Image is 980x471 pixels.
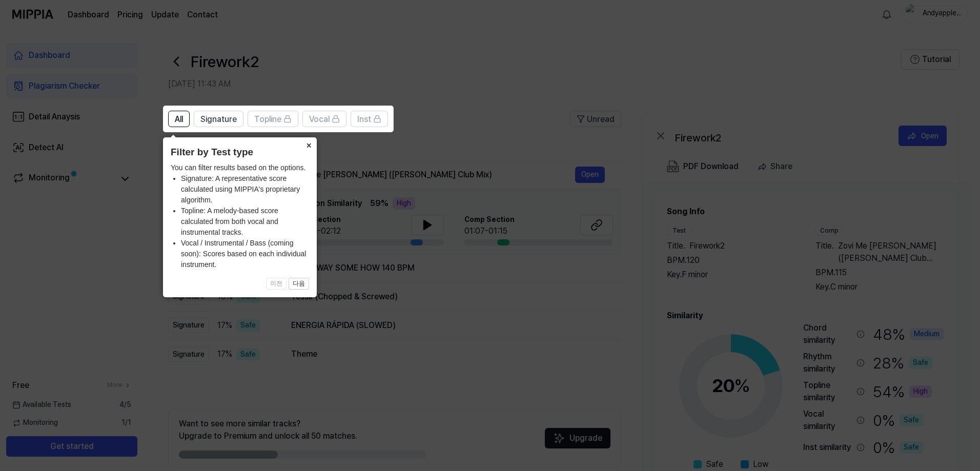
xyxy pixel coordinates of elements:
[175,113,183,126] span: All
[171,162,309,270] div: You can filter results based on the options.
[357,113,371,126] span: Inst
[300,137,317,152] button: Close
[171,145,309,160] header: Filter by Test type
[248,111,298,127] button: Topline
[309,113,330,126] span: Vocal
[254,113,281,126] span: Topline
[194,111,243,127] button: Signature
[351,111,388,127] button: Inst
[302,111,346,127] button: Vocal
[168,111,190,127] button: All
[181,173,309,206] li: Signature: A representative score calculated using MIPPIA's proprietary algorithm.
[289,278,309,290] button: 다음
[181,206,309,238] li: Topline: A melody-based score calculated from both vocal and instrumental tracks.
[200,113,237,126] span: Signature
[181,238,309,270] li: Vocal / Instrumental / Bass (coming soon): Scores based on each individual instrument.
